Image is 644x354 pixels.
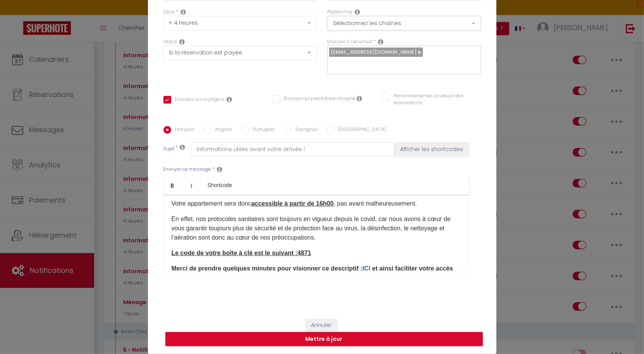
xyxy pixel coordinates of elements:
[181,9,186,15] i: Action Time
[165,332,483,347] button: Mettre à jour
[163,9,175,16] label: Délai
[172,265,359,272] b: Merci de prendre quelques minutes pour visionner ce descriptif
[331,48,417,56] span: [EMAIL_ADDRESS][DOMAIN_NAME]
[172,214,461,242] p: En effet, nos protocoles sanitaires sont toujours en vigueur depuis le covid, car nous avons à cœ...
[163,145,175,153] label: Sujet
[305,319,337,332] button: Annuler
[172,199,461,208] p: Votre appartement sera donc , pas avant malheureusement.
[355,9,360,15] i: Action Channel
[163,195,469,272] div: ​
[249,126,275,134] label: Portugais
[327,9,352,16] label: Plateforme
[335,126,386,134] label: [GEOGRAPHIC_DATA]
[357,95,362,102] i: Envoyer au prestataire si il est assigné
[217,166,223,172] i: Message
[211,126,233,134] label: Anglais
[395,142,469,156] button: Afficher les shortcodes
[171,126,195,134] label: Français
[292,126,318,134] label: Espagnol
[251,200,334,207] u: accessible à partir de 16h00
[6,3,29,26] button: Ouvrir le widget de chat LiveChat
[163,38,177,46] label: Statut
[180,39,185,45] i: Booking status
[327,38,372,46] label: Envoyer à cet email
[182,176,201,194] a: Italic
[362,265,370,272] a: ICI
[378,39,383,45] i: Recipient
[327,16,481,31] button: Sélectionnez les chaînes
[201,176,239,194] a: Shortcode
[180,144,185,150] i: Subject
[171,96,225,104] label: Envoyez au voyageur
[227,96,232,102] i: Envoyer au voyageur
[172,265,453,281] b: : ​ et ainsi faciliter votre accès dans les lieux.
[163,176,182,194] a: Bold
[172,250,311,256] u: Le code de votre boîte à clé est le suivant :4871
[163,166,211,173] label: Envoyer ce message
